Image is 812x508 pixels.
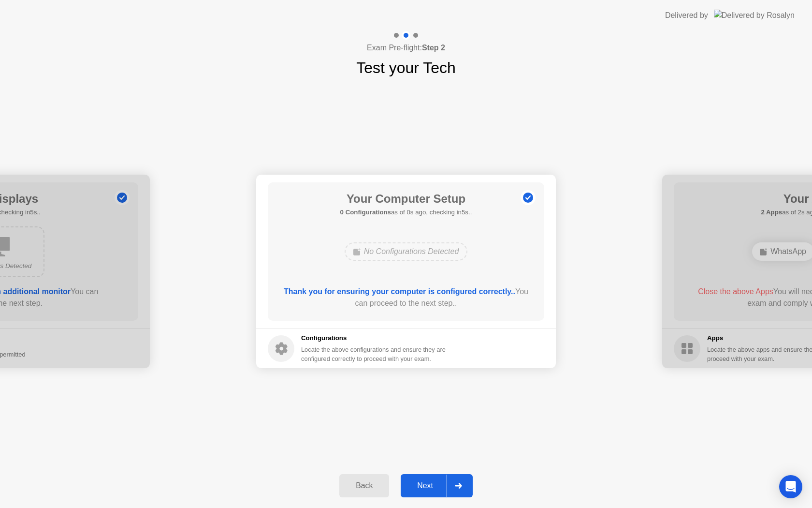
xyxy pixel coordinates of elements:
[282,286,531,309] div: You can proceed to the next step..
[779,475,802,498] div: Open Intercom Messenger
[342,481,386,490] div: Back
[339,474,389,497] button: Back
[340,208,472,217] h5: as of 0s ago, checking in5s..
[301,333,448,343] h5: Configurations
[340,190,472,208] h1: Your Computer Setup
[401,474,473,497] button: Next
[345,242,468,261] div: No Configurations Detected
[714,10,795,21] img: Delivered by Rosalyn
[367,42,445,54] h4: Exam Pre-flight:
[665,10,708,21] div: Delivered by
[340,209,391,216] b: 0 Configurations
[356,56,456,79] h1: Test your Tech
[422,44,445,52] b: Step 2
[404,481,447,490] div: Next
[284,287,515,296] b: Thank you for ensuring your computer is configured correctly..
[301,345,448,363] div: Locate the above configurations and ensure they are configured correctly to proceed with your exam.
